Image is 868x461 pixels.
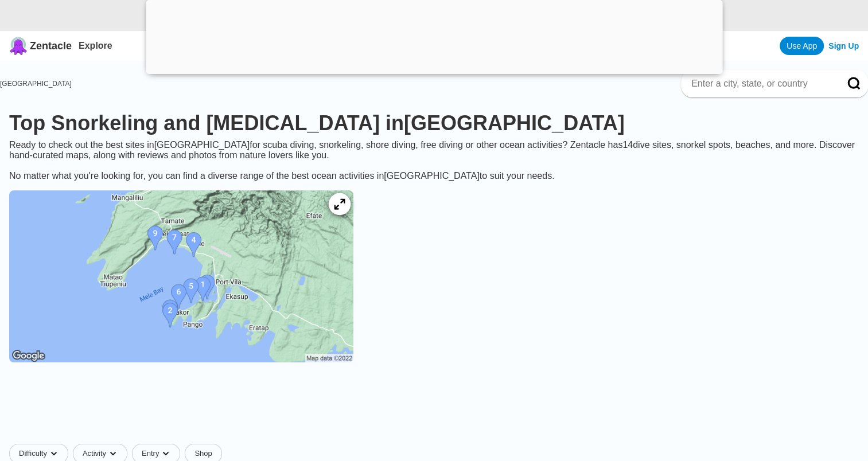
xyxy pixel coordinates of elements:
iframe: Advertisement [156,383,713,435]
img: dropdown caret [49,449,59,458]
img: dropdown caret [108,449,118,458]
span: Entry [142,449,159,458]
a: Explore [79,41,112,50]
iframe: Sign in with Google Dialogue [632,11,857,167]
span: Difficulty [19,449,47,458]
img: Shefa Province dive site map [9,190,353,362]
span: Zentacle [30,40,72,52]
h1: Top Snorkeling and [MEDICAL_DATA] in [GEOGRAPHIC_DATA] [9,111,859,135]
span: Activity [83,449,106,458]
img: dropdown caret [161,449,170,458]
a: Zentacle logoZentacle [9,37,72,55]
img: Zentacle logo [9,37,28,55]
